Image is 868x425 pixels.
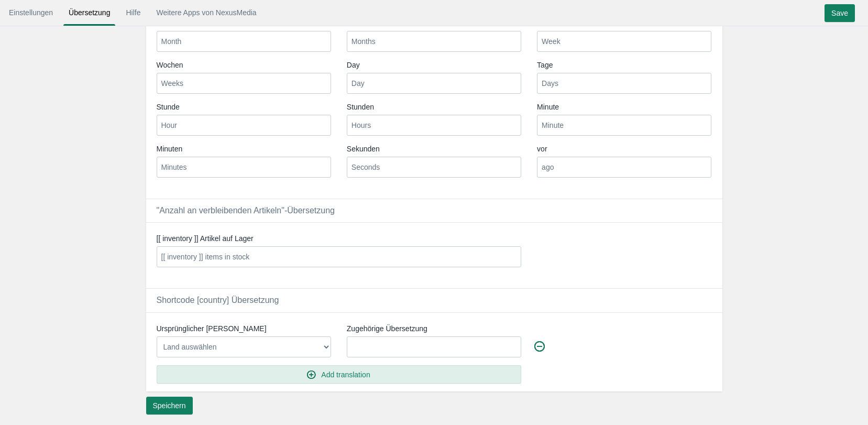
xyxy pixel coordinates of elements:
[316,370,370,379] span: Add translation
[157,73,331,94] input: weeks
[825,4,855,22] input: Save
[157,31,331,52] input: month
[537,102,711,112] label: Minute
[157,246,522,267] input: [[ inventory ]] Artikel auf Lager
[157,102,331,112] label: Stunde
[537,157,711,178] input: ago
[146,397,193,415] input: Speichern
[157,115,331,136] input: hour
[347,102,521,112] label: Stunden
[120,3,146,22] a: Hilfe
[347,323,521,334] label: Zugehörige Übersetzung
[537,144,711,154] label: vor
[157,365,521,384] button: Add translation
[537,115,711,136] input: minute
[157,157,331,178] input: minutes
[347,115,521,136] input: hours
[157,206,335,215] span: "Anzahl an verbleibenden Artikeln"-Übersetzung
[347,60,521,70] label: Day
[63,3,115,22] a: Übersetzung
[157,233,522,244] label: [[ inventory ]] Artikel auf Lager
[347,157,521,178] input: seconds
[347,144,521,154] label: Sekunden
[4,3,58,22] a: Einstellungen
[157,296,279,304] span: Shortcode [country] Übersetzung
[157,60,331,70] label: Wochen
[537,73,711,94] input: days
[537,60,711,70] label: Tage
[347,73,521,94] input: day
[157,144,331,154] label: Minuten
[347,31,521,52] input: months
[157,323,331,334] label: Ursprünglicher [PERSON_NAME]
[537,31,711,52] input: week
[151,3,261,22] a: Weitere Apps von NexusMedia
